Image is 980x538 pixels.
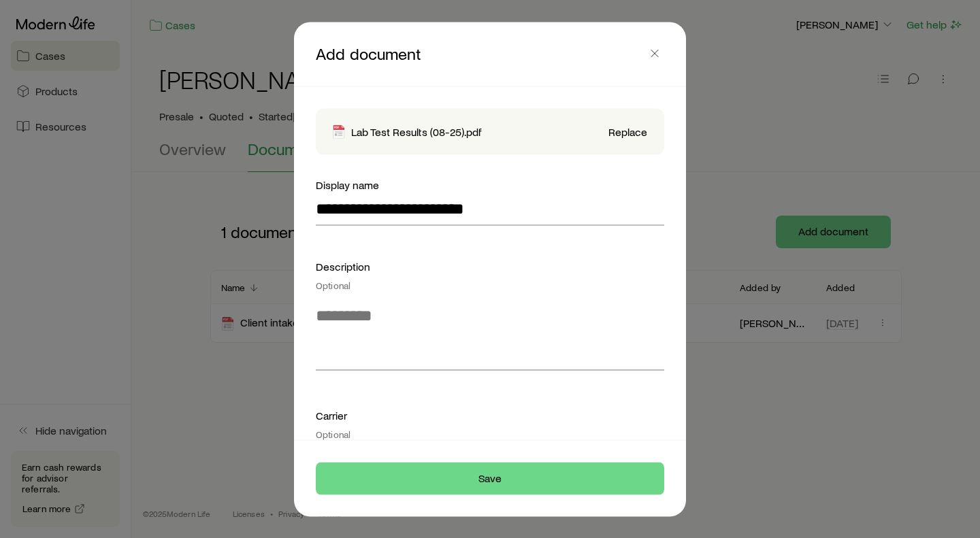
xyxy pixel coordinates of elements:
div: Description [316,258,664,290]
div: Display name [316,176,664,192]
div: Optional [316,280,664,290]
button: Save [316,462,664,494]
p: Add document [316,44,645,64]
p: Lab Test Results (08-25).pdf [351,124,481,138]
div: Optional [316,428,664,439]
button: Replace [608,125,648,138]
div: Carrier [316,407,664,439]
